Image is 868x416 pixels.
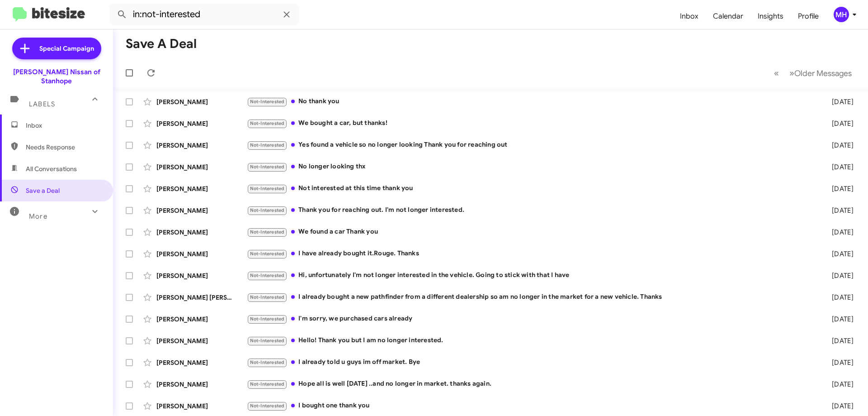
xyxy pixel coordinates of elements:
a: Special Campaign [12,38,101,59]
div: [DATE] [817,249,861,258]
div: Hope all is well [DATE] ..and no longer in market. thanks again. [247,379,817,389]
div: [PERSON_NAME] [156,249,247,258]
div: I'm sorry, we purchased cars already [247,314,817,324]
span: « [774,67,779,79]
span: Not-Interested [250,120,285,126]
span: Not-Interested [250,294,285,300]
div: I have already bought it.Rouge. Thanks [247,249,817,259]
div: [PERSON_NAME] [156,380,247,389]
span: Not-Interested [250,381,285,387]
span: Not-Interested [250,186,285,191]
div: Hi, unfortunately I'm not longer interested in the vehicle. Going to stick with that I have [247,270,817,281]
button: MH [826,7,858,22]
h1: Save a Deal [126,37,197,51]
span: Not-Interested [250,207,285,213]
div: [DATE] [817,380,861,389]
span: All Conversations [26,164,77,173]
div: [PERSON_NAME] [156,271,247,280]
div: [PERSON_NAME] [156,141,247,150]
div: [PERSON_NAME] [156,206,247,215]
div: [PERSON_NAME] [156,402,247,411]
div: [PERSON_NAME] [156,358,247,367]
span: Not-Interested [250,338,285,344]
button: Next [784,64,857,82]
div: MH [834,7,849,22]
div: [DATE] [817,141,861,150]
div: Not interested at this time thank you [247,183,817,194]
div: [DATE] [817,163,861,172]
span: » [789,67,794,79]
input: Search [109,4,299,25]
div: We bought a car, but thanks! [247,118,817,129]
div: [PERSON_NAME] [156,97,247,106]
div: [PERSON_NAME] [156,228,247,237]
div: Thank you for reaching out. I'm not longer interested. [247,205,817,215]
div: [PERSON_NAME] [156,163,247,172]
span: Not-Interested [250,142,285,148]
div: I already told u guys im off market. Bye [247,357,817,368]
div: Yes found a vehicle so no longer looking Thank you for reaching out [247,140,817,150]
span: Save a Deal [26,186,60,195]
span: Older Messages [794,68,852,78]
div: [PERSON_NAME] [156,119,247,128]
div: [DATE] [817,119,861,128]
div: [DATE] [817,206,861,215]
div: No thank you [247,96,817,107]
a: Calendar [706,3,750,29]
div: [DATE] [817,271,861,280]
div: I already bought a new pathfinder from a different dealership so am no longer in the market for a... [247,292,817,302]
div: [PERSON_NAME] [PERSON_NAME] [156,293,247,302]
span: Not-Interested [250,99,285,105]
div: We found a car Thank you [247,227,817,237]
span: Not-Interested [250,316,285,322]
div: [DATE] [817,402,861,411]
div: [DATE] [817,228,861,237]
div: I bought one thank you [247,401,817,411]
div: [DATE] [817,336,861,345]
span: More [29,212,47,220]
div: No longer looking thx [247,162,817,172]
span: Not-Interested [250,273,285,278]
span: Not-Interested [250,164,285,170]
div: Hello! Thank you but I am no longer interested. [247,335,817,346]
a: Profile [791,3,826,29]
span: Needs Response [26,143,103,152]
button: Previous [769,64,784,82]
div: [DATE] [817,315,861,324]
span: Not-Interested [250,359,285,365]
span: Labels [29,100,55,108]
div: [PERSON_NAME] [156,184,247,193]
div: [DATE] [817,293,861,302]
nav: Page navigation example [769,64,857,82]
div: [DATE] [817,358,861,367]
span: Not-Interested [250,403,285,409]
a: Inbox [673,3,706,29]
div: [PERSON_NAME] [156,336,247,345]
span: Inbox [26,121,103,130]
div: [DATE] [817,97,861,106]
span: Not-Interested [250,229,285,235]
span: Special Campaign [39,44,94,53]
span: Not-Interested [250,251,285,257]
div: [PERSON_NAME] [156,315,247,324]
div: [DATE] [817,184,861,193]
a: Insights [750,3,791,29]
